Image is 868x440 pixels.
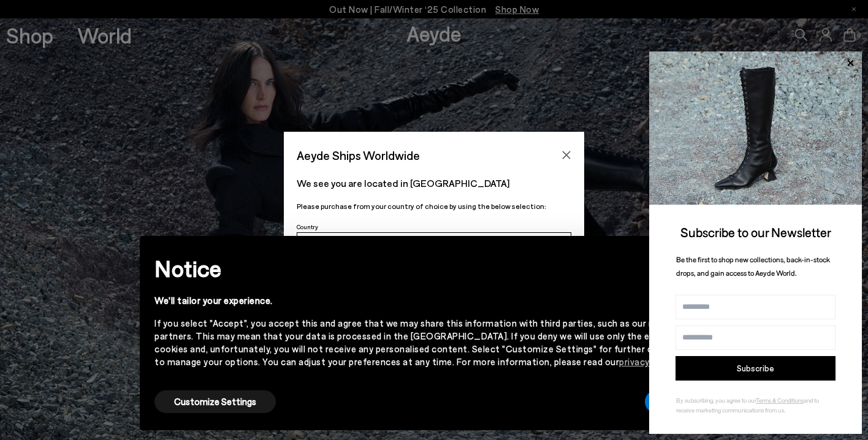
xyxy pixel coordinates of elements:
[297,176,571,191] p: We see you are located in [GEOGRAPHIC_DATA]
[619,356,676,367] a: privacy policy
[297,145,420,166] span: Aeyde Ships Worldwide
[676,356,836,381] button: Subscribe
[297,223,318,230] span: Country
[680,224,831,240] span: Subscribe to our Newsletter
[154,252,694,284] h2: Notice
[154,317,694,368] div: If you select "Accept", you accept this and agree that we may share this information with third p...
[297,200,571,212] p: Please purchase from your country of choice by using the below selection:
[154,294,694,307] div: We'll tailor your experience.
[649,51,862,205] img: 2a6287a1333c9a56320fd6e7b3c4a9a9.jpg
[645,390,714,413] button: Accept
[756,396,804,404] a: Terms & Conditions
[154,390,276,413] button: Customize Settings
[557,146,576,164] button: Close
[676,396,756,404] span: By subscribing, you agree to our
[676,255,830,278] span: Be the first to shop new collections, back-in-stock drops, and gain access to Aeyde World.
